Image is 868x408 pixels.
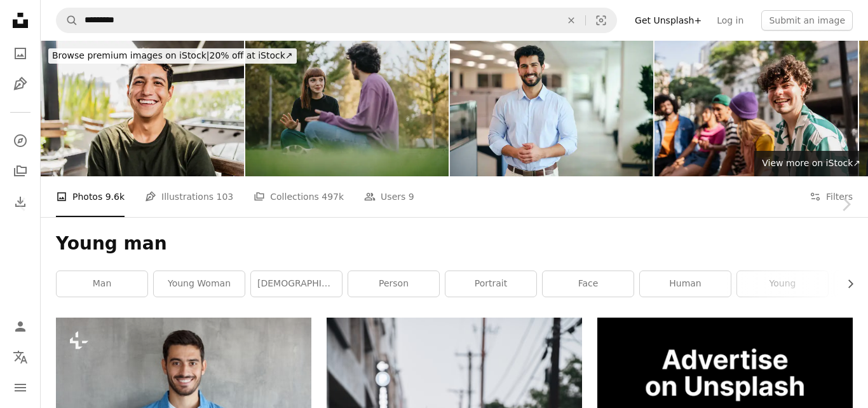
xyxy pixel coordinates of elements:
[543,271,634,297] a: face
[810,176,853,217] button: Filters
[251,271,342,297] a: [DEMOGRAPHIC_DATA]
[654,41,858,176] img: Portrait of friends outdoors
[364,176,414,217] a: Users 9
[145,176,233,217] a: Illustrations 103
[348,271,439,297] a: person
[8,128,33,153] a: Explore
[154,271,245,297] a: young woman
[627,10,709,31] a: Get Unsplash+
[41,41,244,176] img: Portrait of a young man indoors
[709,10,751,31] a: Log in
[57,271,147,297] a: man
[322,190,344,204] span: 497k
[761,10,853,31] button: Submit an image
[557,8,585,32] button: Clear
[56,232,853,255] h1: Young man
[824,143,868,265] a: Next
[839,271,853,297] button: scroll list to the right
[217,190,234,204] span: 103
[57,8,78,32] button: Search Unsplash
[640,271,731,297] a: human
[52,50,293,60] span: 20% off at iStock ↗
[8,41,33,66] a: Photos
[245,41,449,176] img: Young friends sitting on grass, enjoying conversation outdoors in bright sunlight
[445,271,536,297] a: portrait
[254,176,344,217] a: Collections 497k
[762,158,860,168] span: View more on iStock ↗
[56,8,617,33] form: Find visuals sitewide
[41,41,304,71] a: Browse premium images on iStock|20% off at iStock↗
[8,71,33,97] a: Illustrations
[586,8,616,32] button: Visual search
[409,190,414,204] span: 9
[8,344,33,370] button: Language
[450,41,653,176] img: Portrait of a Man in an Office
[8,314,33,339] a: Log in / Sign up
[8,375,33,400] button: Menu
[52,50,209,60] span: Browse premium images on iStock |
[754,151,868,176] a: View more on iStock↗
[737,271,828,297] a: young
